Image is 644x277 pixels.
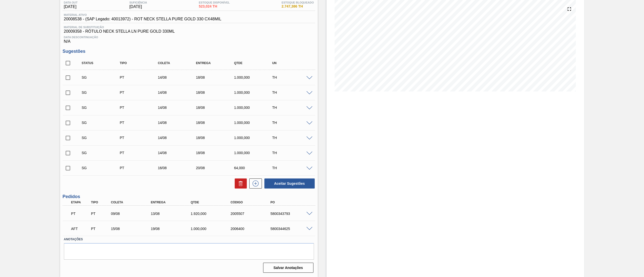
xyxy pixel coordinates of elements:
[269,227,315,231] div: 5800344625
[63,34,315,44] div: N/A
[195,151,238,155] div: 18/08/2025
[156,106,200,110] div: 14/08/2025
[118,166,162,170] div: Pedido de Transferência
[195,121,238,125] div: 18/08/2025
[118,106,162,110] div: Pedido de Transferência
[80,90,124,95] div: Sugestão Criada
[110,201,155,204] div: Coleta
[118,136,162,140] div: Pedido de Transferência
[149,227,195,231] div: 19/08/2025
[189,212,235,216] div: 1.920,000
[269,212,315,216] div: 5800343793
[195,136,238,140] div: 18/08/2025
[281,1,314,4] span: Estoque Bloqueado
[149,201,195,204] div: Entrega
[229,227,275,231] div: 2006400
[195,90,238,95] div: 18/08/2025
[63,49,315,54] h3: Sugestões
[263,263,313,273] button: Salvar Anotações
[269,201,315,204] div: PO
[71,227,90,231] p: AFT
[80,136,124,140] div: Sugestão Criada
[262,178,315,189] div: Aceitar Sugestões
[264,178,315,189] button: Aceitar Sugestões
[199,5,230,8] span: 523,024 TH
[233,106,276,110] div: 1.000,000
[129,5,147,9] span: [DATE]
[247,178,262,189] div: Nova sugestão
[110,212,155,216] div: 09/08/2025
[90,212,111,216] div: Pedido de Transferência
[118,75,162,79] div: Pedido de Transferência
[80,166,124,170] div: Sugestão Criada
[156,166,200,170] div: 16/08/2025
[156,75,200,79] div: 14/08/2025
[233,121,276,125] div: 1.000,000
[233,90,276,95] div: 1.000,000
[64,26,314,29] span: Material de Substituição
[70,201,92,204] div: Etapa
[71,212,90,216] p: PT
[118,121,162,125] div: Pedido de Transferência
[80,121,124,125] div: Sugestão Criada
[232,178,247,189] div: Excluir Sugestões
[271,151,314,155] div: TH
[233,166,276,170] div: 64,000
[233,151,276,155] div: 1.000,000
[149,212,195,216] div: 13/08/2025
[229,201,275,204] div: Código
[189,201,235,204] div: Qtde
[189,227,235,231] div: 1.000,000
[80,75,124,79] div: Sugestão Criada
[271,90,314,95] div: TH
[118,151,162,155] div: Pedido de Transferência
[195,75,238,79] div: 18/08/2025
[90,227,111,231] div: Pedido de Transferência
[271,136,314,140] div: TH
[156,121,200,125] div: 14/08/2025
[233,61,276,65] div: Qtde
[156,136,200,140] div: 14/08/2025
[156,90,200,95] div: 14/08/2025
[90,201,111,204] div: Tipo
[199,1,230,4] span: Estoque Disponível
[156,151,200,155] div: 14/08/2025
[70,208,92,219] div: Pedido em Trânsito
[156,61,200,65] div: Coleta
[271,166,314,170] div: TH
[118,61,162,65] div: Tipo
[129,1,147,4] span: Suficiência
[110,227,155,231] div: 15/08/2025
[195,61,238,65] div: Entrega
[271,75,314,79] div: TH
[271,121,314,125] div: TH
[70,223,92,234] div: Aguardando Fornecimento
[271,61,314,65] div: UN
[118,90,162,95] div: Pedido de Transferência
[281,5,314,8] span: 2.747,386 TH
[63,194,315,199] h3: Pedidos
[233,136,276,140] div: 1.000,000
[64,17,221,21] span: 20008538 - (SAP Legado: 40013972) - ROT NECK STELLA PURE GOLD 330 CX48MIL
[233,75,276,79] div: 1.000,000
[229,212,275,216] div: 2005507
[80,151,124,155] div: Sugestão Criada
[271,106,314,110] div: TH
[64,236,314,243] label: Anotações
[64,29,314,34] span: 20009358 - RÓTULO NECK STELLA LN PURE GOLD 330ML
[80,61,124,65] div: Status
[195,166,238,170] div: 20/08/2025
[195,106,238,110] div: 18/08/2025
[64,1,78,4] span: Data out
[64,13,221,16] span: Material ativo
[64,5,78,9] span: [DATE]
[64,36,314,39] span: Data Descontinuação
[80,106,124,110] div: Sugestão Criada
